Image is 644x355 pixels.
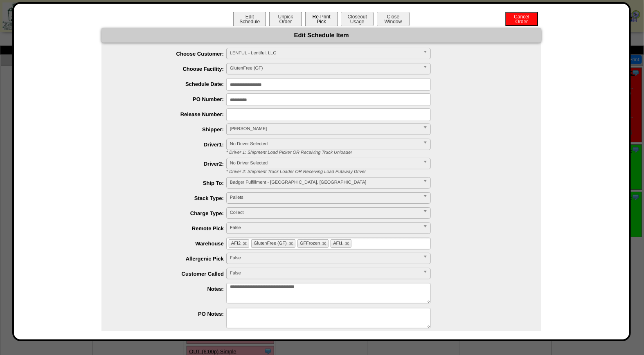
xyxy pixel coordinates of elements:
[300,241,320,246] span: GFFrozen
[230,139,420,149] span: No Driver Selected
[220,169,541,174] div: * Driver 2: Shipment Truck Loader OR Receiving Load Putaway Driver
[230,253,420,263] span: False
[230,208,420,218] span: Collect
[118,210,226,216] label: Charge Type:
[118,111,226,117] label: Release Number:
[376,18,410,25] a: CloseWindow
[230,268,420,278] span: False
[118,161,226,167] label: Driver2:
[118,66,226,72] label: Choose Facility:
[230,124,420,134] span: [PERSON_NAME]
[118,195,226,201] label: Stack Type:
[118,311,226,317] label: PO Notes:
[231,241,241,246] span: AFI2
[118,256,226,262] label: Allergenic Pick
[377,12,410,26] button: CloseWindow
[505,12,538,26] button: CancelOrder
[305,12,338,26] button: Re-PrintPick
[230,48,420,58] span: LENFUL - Lentiful, LLC
[230,158,420,168] span: No Driver Selected
[118,142,226,148] label: Driver1:
[230,177,420,187] span: Badger Fulfillment - [GEOGRAPHIC_DATA], [GEOGRAPHIC_DATA]
[230,63,420,73] span: GlutenFree (GF)
[118,286,226,292] label: Notes:
[230,223,420,233] span: False
[118,225,226,231] label: Remote Pick
[269,12,302,26] button: UnpickOrder
[118,81,226,87] label: Schedule Date:
[233,12,266,26] button: EditSchedule
[118,240,226,247] label: Warehouse
[230,193,420,202] span: Pallets
[254,241,287,246] span: GlutenFree (GF)
[341,12,374,26] button: CloseoutUsage
[333,241,342,246] span: AFI1
[118,51,226,57] label: Choose Customer:
[101,28,541,43] div: Edit Schedule Item
[118,271,226,277] label: Customer Called
[220,150,541,155] div: * Driver 1: Shipment Load Picker OR Receiving Truck Unloader
[118,180,226,186] label: Ship To:
[118,96,226,102] label: PO Number:
[118,126,226,133] label: Shipper:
